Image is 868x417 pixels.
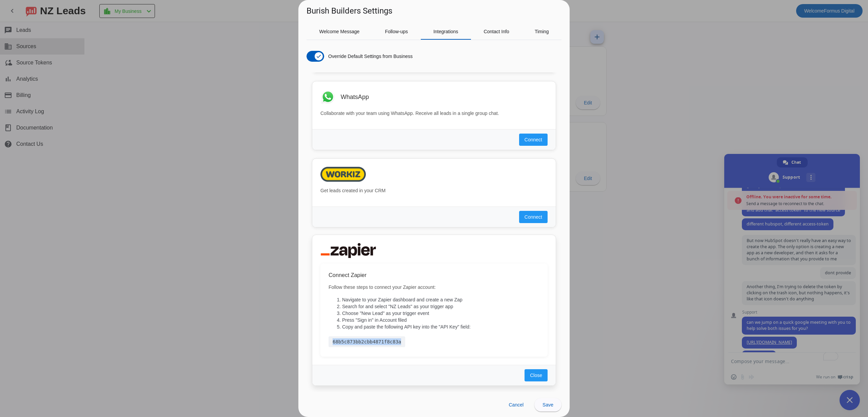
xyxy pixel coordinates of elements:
[525,136,542,143] span: Connect
[342,323,539,330] li: Copy and paste the following API key into the "API Key" field:
[503,398,529,412] button: Cancel
[509,402,524,408] span: Cancel
[385,29,408,34] span: Follow-ups
[530,372,542,379] span: Close
[433,29,458,34] span: Integrations
[319,29,360,34] span: Welcome Message
[320,90,335,104] img: WhatsApp
[535,29,549,34] span: Timing
[534,398,561,412] button: Save
[329,284,539,291] p: Follow these steps to connect your Zapier account:
[329,336,405,347] div: 68b5c873bb2cbb4871f8c83a
[342,303,539,310] li: Search for and select "NZ Leads" as your trigger app
[327,53,413,60] label: Override Default Settings from Business
[320,110,548,117] p: Collaborate with your team using WhatsApp. Receive all leads in a single group chat.
[525,369,548,381] button: Close
[525,214,542,220] span: Connect
[342,317,539,323] li: Press "Sign in" in Account filed
[542,402,553,408] span: Save
[320,187,548,194] p: Get leads created in your CRM
[329,272,539,278] h3: Connect Zapier
[342,310,539,317] li: Choose "New Lead" as your trigger event
[341,94,369,100] h3: WhatsApp
[484,29,509,34] span: Contact Info
[519,211,548,223] button: Connect
[342,296,539,303] li: Navigate to your Zapier dashboard and create a new Zap
[519,134,548,146] button: Connect
[307,5,392,16] h1: Burish Builders Settings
